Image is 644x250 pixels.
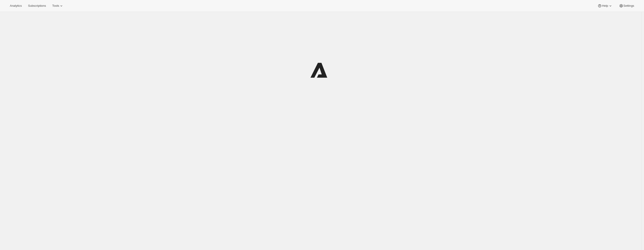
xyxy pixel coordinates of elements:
[49,3,66,9] button: Tools
[616,3,637,9] button: Settings
[595,3,615,9] button: Help
[28,4,46,8] span: Subscriptions
[7,3,24,9] button: Analytics
[52,4,59,8] span: Tools
[10,4,22,8] span: Analytics
[623,4,634,8] span: Settings
[25,3,49,9] button: Subscriptions
[602,4,608,8] span: Help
